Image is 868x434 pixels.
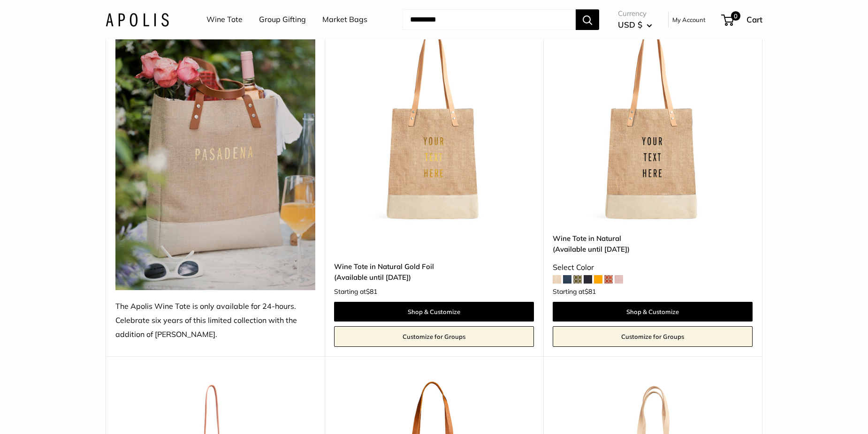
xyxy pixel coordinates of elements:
[553,24,753,224] img: Wine Tote in Natural
[322,13,367,27] a: Market Bags
[334,326,534,347] a: Customize for Groups
[8,398,100,427] iframe: Sign Up via Text for Offers
[259,13,306,27] a: Group Gifting
[618,20,642,30] span: USD $
[334,288,377,295] span: Starting at
[576,9,599,30] button: Search
[334,302,534,322] a: Shop & Customize
[553,288,596,295] span: Starting at
[731,11,740,21] span: 0
[366,287,377,296] span: $81
[672,14,706,25] a: My Account
[585,287,596,296] span: $81
[553,326,753,347] a: Customize for Groups
[618,17,652,32] button: USD $
[722,12,762,27] a: 0 Cart
[403,9,576,30] input: Search...
[553,261,753,275] div: Select Color
[334,24,534,224] img: Wine Tote in Natural Gold Foil
[334,261,534,283] a: Wine Tote in Natural Gold Foil(Available until [DATE])
[115,24,315,290] img: The Apolis Wine Tote is only available for 24-hours. Celebrate six years of this limited collecti...
[206,13,243,27] a: Wine Tote
[334,24,534,224] a: Wine Tote in Natural Gold Foildescription_Inner compartments perfect for wine bottles, yoga mats,...
[553,233,753,255] a: Wine Tote in Natural(Available until [DATE])
[553,24,753,224] a: Wine Tote in NaturalWine Tote in Natural
[106,13,169,26] img: Apolis
[553,302,753,322] a: Shop & Customize
[115,299,315,342] div: The Apolis Wine Tote is only available for 24-hours. Celebrate six years of this limited collecti...
[618,7,652,20] span: Currency
[746,15,762,24] span: Cart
